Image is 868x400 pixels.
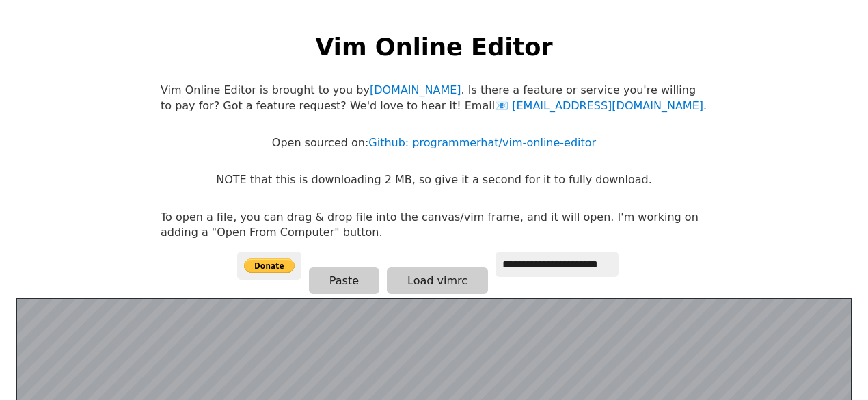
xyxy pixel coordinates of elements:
[315,30,552,64] h1: Vim Online Editor
[387,267,488,294] button: Load vimrc
[370,83,461,96] a: [DOMAIN_NAME]
[368,136,596,149] a: Github: programmerhat/vim-online-editor
[216,172,651,187] p: NOTE that this is downloading 2 MB, so give it a second for it to fully download.
[309,267,379,294] button: Paste
[495,99,703,112] a: [EMAIL_ADDRESS][DOMAIN_NAME]
[161,83,707,114] p: Vim Online Editor is brought to you by . Is there a feature or service you're willing to pay for?...
[161,210,707,241] p: To open a file, you can drag & drop file into the canvas/vim frame, and it will open. I'm working...
[272,135,596,150] p: Open sourced on:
